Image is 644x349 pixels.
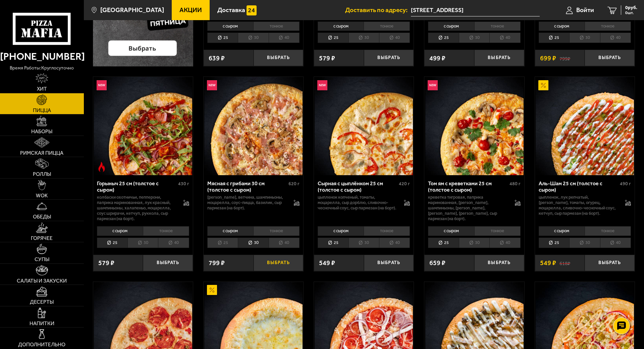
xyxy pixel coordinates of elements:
[100,7,164,13] span: [GEOGRAPHIC_DATA]
[269,238,300,248] li: 40
[33,214,51,219] span: Обеды
[428,80,438,90] img: Новинка
[254,255,304,271] button: Выбрать
[31,236,53,241] span: Горячее
[314,77,414,175] a: НовинкаСырная с цыплёнком 25 см (толстое с сыром)
[207,33,238,43] li: 25
[424,77,524,175] a: НовинкаТом ям с креветками 25 см (толстое с сыром)
[536,77,634,175] img: Аль-Шам 25 см (толстое с сыром)
[569,238,600,248] li: 30
[207,285,217,295] img: Акционный
[318,33,348,43] li: 25
[207,238,238,248] li: 25
[348,33,379,43] li: 30
[36,193,48,198] span: WOK
[425,77,524,175] img: Том ям с креветками 25 см (толстое с сыром)
[17,278,67,284] span: Салаты и закуски
[625,5,637,10] span: 0 руб.
[318,195,397,211] p: цыпленок копченый, томаты, моцарелла, сыр дорблю, сливочно-чесночный соус, сыр пармезан (на борт).
[364,226,410,236] li: тонкое
[288,181,300,187] span: 620 г
[345,7,411,13] span: Доставить по адресу:
[207,226,253,236] li: с сыром
[33,171,51,177] span: Роллы
[348,238,379,248] li: 30
[318,21,364,31] li: с сыром
[379,33,410,43] li: 40
[207,195,287,211] p: [PERSON_NAME], ветчина, шампиньоны, моцарелла, соус-пицца, базилик, сыр пармезан (на борт).
[179,7,202,13] span: Акции
[600,33,631,43] li: 40
[625,11,637,15] span: 0 шт.
[474,226,521,236] li: тонкое
[97,80,107,90] img: Новинка
[317,80,327,90] img: Новинка
[559,259,570,266] s: 618 ₽
[539,180,618,193] div: Аль-Шам 25 см (толстое с сыром)
[204,77,303,175] img: Мясная с грибами 30 см (толстое с сыром)
[97,195,176,221] p: колбаски Охотничьи, пепперони, паприка маринованная, лук красный, шампиньоны, халапеньо, моцарелл...
[33,108,51,113] span: Пицца
[620,181,631,187] span: 490 г
[474,21,521,31] li: тонкое
[178,181,189,187] span: 430 г
[428,238,459,248] li: 25
[253,226,300,236] li: тонкое
[428,226,474,236] li: с сыром
[143,255,193,271] button: Выбрать
[98,259,114,266] span: 579 ₽
[207,21,253,31] li: с сыром
[539,238,569,248] li: 25
[238,33,268,43] li: 30
[318,238,348,248] li: 25
[429,55,445,61] span: 499 ₽
[143,226,189,236] li: тонкое
[364,50,414,66] button: Выбрать
[459,33,489,43] li: 30
[94,77,192,175] img: Горыныч 25 см (толстое с сыром)
[509,181,521,187] span: 480 г
[600,238,631,248] li: 40
[459,238,489,248] li: 30
[269,33,300,43] li: 40
[364,21,410,31] li: тонкое
[207,80,217,90] img: Новинка
[37,86,47,92] span: Хит
[318,226,364,236] li: с сыром
[379,238,410,248] li: 40
[539,195,618,216] p: цыпленок, лук репчатый, [PERSON_NAME], томаты, огурец, моцарелла, сливочно-чесночный соус, кетчуп...
[31,129,52,134] span: Наборы
[559,55,570,61] s: 799 ₽
[97,162,107,172] img: Острое блюдо
[238,238,268,248] li: 30
[127,238,158,248] li: 30
[411,4,540,16] input: Ваш адрес доставки
[540,259,556,266] span: 549 ₽
[489,238,520,248] li: 40
[489,33,520,43] li: 40
[539,33,569,43] li: 25
[428,33,459,43] li: 25
[30,321,54,326] span: Напитки
[319,55,335,61] span: 579 ₽
[319,259,335,266] span: 549 ₽
[253,21,300,31] li: тонкое
[35,257,49,262] span: Супы
[569,33,600,43] li: 30
[585,255,635,271] button: Выбрать
[158,238,189,248] li: 40
[209,55,225,61] span: 639 ₽
[539,226,585,236] li: с сыром
[20,150,63,156] span: Римская пицца
[538,80,548,90] img: Акционный
[254,50,304,66] button: Выбрать
[18,342,65,347] span: Дополнительно
[93,77,193,175] a: НовинкаОстрое блюдоГорыныч 25 см (толстое с сыром)
[428,180,507,193] div: Том ям с креветками 25 см (толстое с сыром)
[217,7,245,13] span: Доставка
[97,238,127,248] li: 25
[207,180,287,193] div: Мясная с грибами 30 см (толстое с сыром)
[540,55,556,61] span: 699 ₽
[399,181,410,187] span: 420 г
[474,50,524,66] button: Выбрать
